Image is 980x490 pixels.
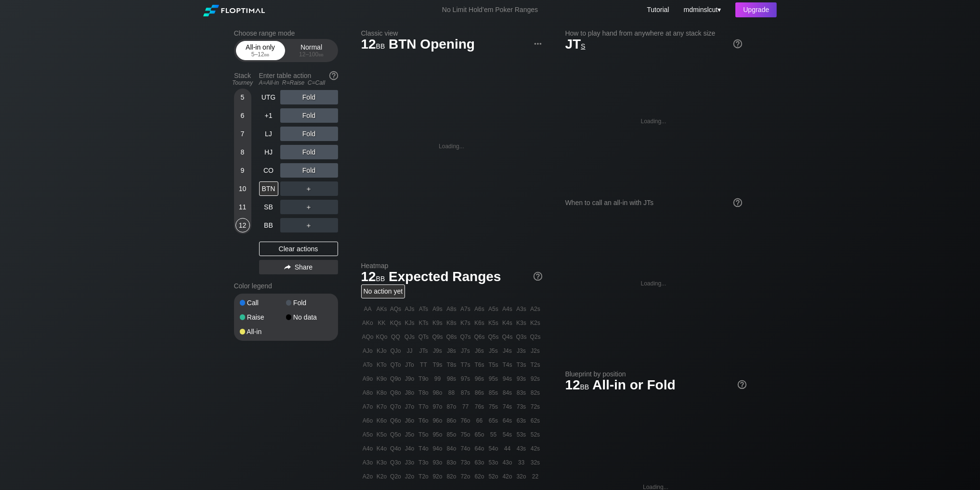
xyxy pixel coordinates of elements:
div: Q9o [389,372,403,386]
div: A4o [361,442,375,455]
div: KTs [417,316,431,330]
div: T9s [431,358,444,372]
div: J3o [403,456,417,469]
div: 76s [473,400,486,413]
h2: Classic view [361,29,542,37]
div: QJs [403,330,417,344]
div: 55 [487,428,500,441]
div: 87o [445,400,458,413]
div: A6o [361,414,375,427]
div: Fold [280,90,338,104]
div: ＋ [280,181,338,196]
img: share.864f2f62.svg [284,265,291,270]
div: A8o [361,386,375,400]
h2: Choose range mode [234,29,338,37]
div: T5s [487,358,500,372]
div: J5o [403,428,417,441]
span: JT [565,37,586,52]
div: KQo [375,330,389,344]
h2: Blueprint by position [565,370,746,378]
div: 42s [529,442,542,455]
div: 83s [515,386,528,400]
div: 9 [235,163,250,178]
div: ＋ [280,218,338,232]
div: 83o [445,456,458,469]
div: T6o [417,414,431,427]
div: Q3s [515,330,528,344]
div: K8s [445,316,458,330]
span: 12 [360,270,387,285]
div: JJ [403,344,417,358]
div: T4s [501,358,514,372]
div: No Limit Hold’em Poker Ranges [428,6,552,16]
div: Loading... [641,280,666,287]
div: 53s [515,428,528,441]
div: 82o [445,470,458,483]
div: JTo [403,358,417,372]
div: J2o [403,470,417,483]
div: 43s [515,442,528,455]
div: A8s [445,302,458,316]
div: J7o [403,400,417,413]
div: Q4o [389,442,403,455]
div: Raise [240,314,286,321]
div: J6s [473,344,486,358]
span: 12 [360,37,387,53]
div: 6 [235,108,250,123]
div: 93o [431,456,444,469]
div: J8s [445,344,458,358]
div: ATs [417,302,431,316]
div: 84s [501,386,514,400]
div: 86o [445,414,458,427]
div: 85s [487,386,500,400]
div: A9o [361,372,375,386]
div: Q5o [389,428,403,441]
div: 32s [529,456,542,469]
div: A5o [361,428,375,441]
div: A2s [529,302,542,316]
div: UTG [259,90,278,104]
div: BTN [259,181,278,196]
div: KJs [403,316,417,330]
div: 92s [529,372,542,386]
div: Fold [280,145,338,159]
div: 93s [515,372,528,386]
div: 72s [529,400,542,413]
div: 22 [529,470,542,483]
div: Color legend [234,278,338,294]
div: 95o [431,428,444,441]
div: Q4s [501,330,514,344]
div: Q2s [529,330,542,344]
div: 66 [473,414,486,427]
img: Floptimal logo [203,5,265,16]
div: J9o [403,372,417,386]
span: bb [264,51,270,58]
div: QQ [389,330,403,344]
div: AKo [361,316,375,330]
div: T2o [417,470,431,483]
div: A4s [501,302,514,316]
div: ▾ [681,4,722,15]
div: 32o [515,470,528,483]
div: T4o [417,442,431,455]
div: 54s [501,428,514,441]
div: 75s [487,400,500,413]
span: BTN Opening [387,37,476,53]
div: 92o [431,470,444,483]
div: 95s [487,372,500,386]
div: K9s [431,316,444,330]
div: A=All-in R=Raise C=Call [259,79,338,86]
div: Clear actions [259,242,338,256]
div: 96s [473,372,486,386]
div: 74o [459,442,472,455]
div: Stack [230,68,255,90]
div: Q7s [459,330,472,344]
div: Fold [280,127,338,141]
div: K7s [459,316,472,330]
div: J5s [487,344,500,358]
div: Share [259,260,338,274]
div: K3o [375,456,389,469]
span: mdminslcut [684,6,718,13]
div: 88 [445,386,458,400]
div: Q2o [389,470,403,483]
